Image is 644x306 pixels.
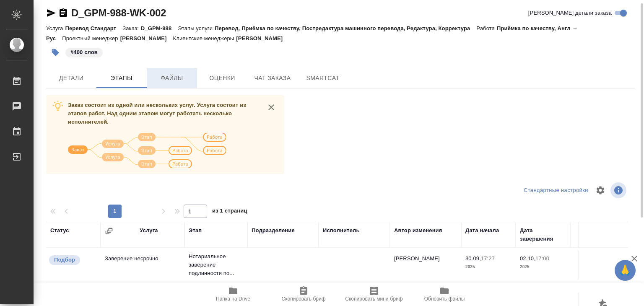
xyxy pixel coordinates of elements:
[65,48,104,55] span: 400 слов
[618,262,632,279] span: 🙏
[202,73,242,83] span: Оценки
[252,226,295,235] div: Подразделение
[198,283,268,306] button: Папка на Drive
[394,226,442,235] div: Автор изменения
[101,73,142,83] span: Этапы
[71,7,166,18] a: D_GPM-988-WK-002
[51,73,91,83] span: Детали
[252,73,293,83] span: Чат заказа
[105,227,113,235] button: Сгруппировать
[281,296,325,302] span: Скопировать бриф
[303,73,343,83] span: SmartCat
[465,263,512,271] p: 2025
[46,43,65,62] button: Добавить тэг
[189,252,243,277] p: Нотариальное заверение подлинности по...
[46,25,65,31] p: Услуга
[590,180,610,200] span: Настроить таблицу
[189,226,202,235] div: Этап
[522,184,590,197] div: split button
[465,255,481,262] p: 30.09,
[409,283,480,306] button: Обновить файлы
[58,8,68,18] button: Скопировать ссылку
[141,25,178,31] p: D_GPM-988
[520,255,535,262] p: 02.10,
[50,226,69,235] div: Статус
[140,226,158,235] div: Услуга
[424,296,465,302] span: Обновить файлы
[476,25,497,31] p: Работа
[101,250,184,280] td: Заверение несрочно
[70,48,98,57] p: #400 слов
[465,226,499,235] div: Дата начала
[62,35,120,41] p: Проектный менеджер
[323,226,360,235] div: Исполнитель
[216,296,250,302] span: Папка на Drive
[610,182,628,198] span: Посмотреть информацию
[265,101,278,114] button: close
[520,226,566,243] div: Дата завершения
[236,35,289,41] p: [PERSON_NAME]
[122,25,140,31] p: Заказ:
[68,102,246,125] span: Заказ состоит из одной или нескольких услуг. Услуга состоит из этапов работ. Над одним этапом мог...
[574,263,621,271] p: док.
[535,255,549,262] p: 17:00
[615,260,636,281] button: 🙏
[212,206,247,218] span: из 1 страниц
[65,25,122,31] p: Перевод Стандарт
[54,256,75,264] p: Подбор
[173,35,236,41] p: Клиентские менеджеры
[528,9,612,17] span: [PERSON_NAME] детали заказа
[215,25,476,31] p: Перевод, Приёмка по качеству, Постредактура машинного перевода, Редактура, Корректура
[46,8,56,18] button: Скопировать ссылку для ЯМессенджера
[178,25,215,31] p: Этапы услуги
[268,283,339,306] button: Скопировать бриф
[520,263,566,271] p: 2025
[339,283,409,306] button: Скопировать мини-бриф
[120,35,173,41] p: [PERSON_NAME]
[152,73,192,83] span: Файлы
[390,250,461,280] td: [PERSON_NAME]
[574,254,621,263] p: 0
[345,296,402,302] span: Скопировать мини-бриф
[481,255,495,262] p: 17:27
